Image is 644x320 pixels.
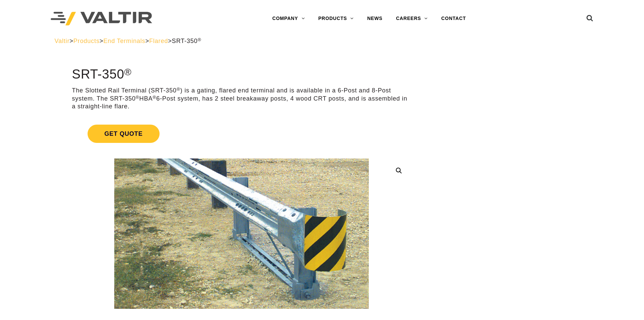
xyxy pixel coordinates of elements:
a: NEWS [360,12,389,25]
div: > > > > [54,37,590,45]
a: End Terminals [103,38,145,44]
a: Flared [149,38,168,44]
p: The Slotted Rail Terminal (SRT-350 ) is a gating, flared end terminal and is available in a 6-Pos... [72,87,411,110]
a: CAREERS [389,12,434,25]
h1: SRT-350 [72,67,411,82]
a: Products [73,38,99,44]
span: SRT-350 [172,38,201,44]
sup: ® [153,95,157,100]
a: PRODUCTS [311,12,360,25]
a: Get Quote [72,116,411,151]
a: Valtir [54,38,69,44]
span: Get Quote [88,125,160,143]
a: COMPANY [265,12,311,25]
sup: ® [124,66,132,77]
sup: ® [198,37,201,42]
a: CONTACT [434,12,473,25]
sup: ® [136,95,139,100]
sup: ® [176,87,180,92]
img: Valtir [51,12,152,26]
